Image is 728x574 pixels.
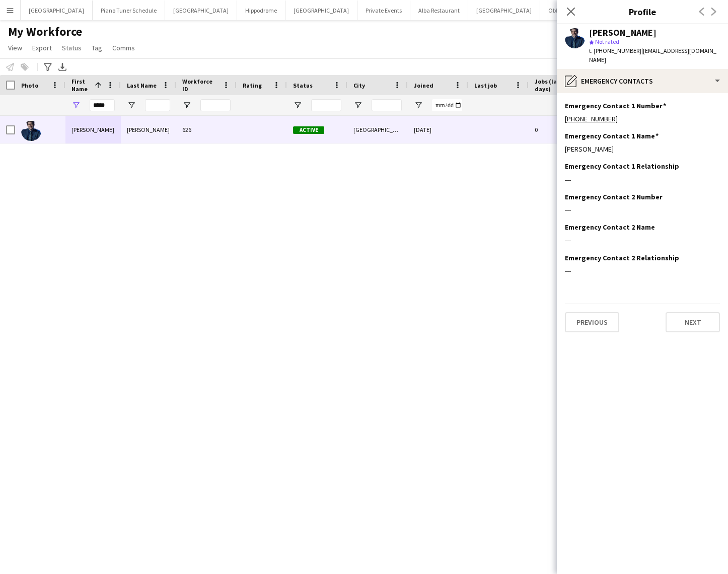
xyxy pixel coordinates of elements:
[410,1,468,20] button: Alba Restaurant
[311,99,341,111] input: Status Filter Input
[182,78,219,93] span: Workforce ID
[529,116,594,143] div: 0
[565,131,659,140] h3: Emergency Contact 1 Name
[8,24,82,39] span: My Workforce
[42,61,54,73] app-action-btn: Advanced filters
[565,253,679,262] h3: Emergency Contact 2 Relationship
[414,101,423,110] button: Open Filter Menu
[565,162,679,171] h3: Emergency Contact 1 Relationship
[408,116,468,143] div: [DATE]
[595,38,619,45] span: Not rated
[21,82,38,89] span: Photo
[565,114,618,123] a: [PHONE_NUMBER]
[565,236,720,245] div: ---
[108,41,139,54] a: Comms
[182,101,191,110] button: Open Filter Menu
[666,312,720,332] button: Next
[565,192,663,201] h3: Emergency Contact 2 Number
[56,61,68,73] app-action-btn: Export XLSX
[353,82,365,89] span: City
[293,101,302,110] button: Open Filter Menu
[92,43,102,52] span: Tag
[145,99,170,111] input: Last Name Filter Input
[468,1,540,20] button: [GEOGRAPHIC_DATA]
[243,82,262,89] span: Rating
[127,82,157,89] span: Last Name
[557,5,728,18] h3: Profile
[62,43,82,52] span: Status
[540,1,570,20] button: Oblix
[32,43,52,52] span: Export
[565,145,720,154] div: [PERSON_NAME]
[93,1,165,20] button: Piano Tuner Schedule
[200,99,231,111] input: Workforce ID Filter Input
[112,43,135,52] span: Comms
[565,266,720,275] div: ---
[127,101,136,110] button: Open Filter Menu
[474,82,497,89] span: Last job
[71,78,91,93] span: First Name
[589,28,657,37] div: [PERSON_NAME]
[8,43,22,52] span: View
[414,82,433,89] span: Joined
[557,69,728,93] div: Emergency contacts
[58,41,86,54] a: Status
[21,121,41,141] img: Peter Cole
[565,175,720,184] div: ---
[65,116,121,143] div: [PERSON_NAME]
[565,101,666,110] h3: Emergency Contact 1 Number
[4,41,26,54] a: View
[293,126,324,134] span: Active
[293,82,313,89] span: Status
[589,47,716,63] span: | [EMAIL_ADDRESS][DOMAIN_NAME]
[347,116,408,143] div: [GEOGRAPHIC_DATA]
[21,1,93,20] button: [GEOGRAPHIC_DATA]
[71,101,81,110] button: Open Filter Menu
[535,78,576,93] span: Jobs (last 90 days)
[28,41,56,54] a: Export
[176,116,237,143] div: 626
[237,1,285,20] button: Hippodrome
[165,1,237,20] button: [GEOGRAPHIC_DATA]
[589,47,641,54] span: t. [PHONE_NUMBER]
[565,223,655,232] h3: Emergency Contact 2 Name
[121,116,176,143] div: [PERSON_NAME]
[372,99,402,111] input: City Filter Input
[357,1,410,20] button: Private Events
[90,99,115,111] input: First Name Filter Input
[285,1,357,20] button: [GEOGRAPHIC_DATA]
[565,312,619,332] button: Previous
[353,101,362,110] button: Open Filter Menu
[432,99,462,111] input: Joined Filter Input
[565,205,720,214] div: ---
[88,41,106,54] a: Tag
